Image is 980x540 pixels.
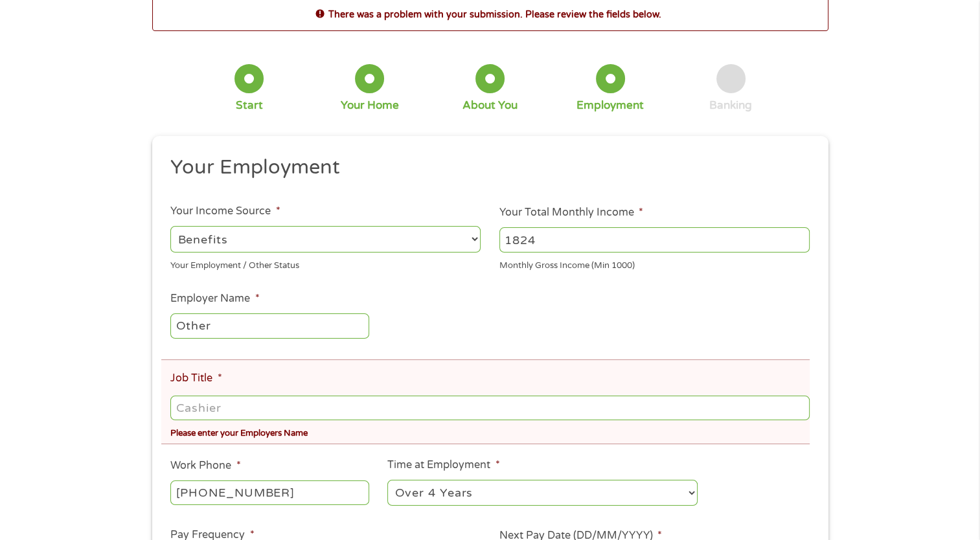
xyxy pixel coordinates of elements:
label: Time at Employment [387,458,499,472]
div: Banking [709,98,752,113]
h2: Your Employment [170,155,800,181]
label: Work Phone [170,459,240,473]
div: Employment [576,98,644,113]
label: Your Income Source [170,205,280,218]
div: Your Home [341,98,399,113]
div: Please enter your Employers Name [170,423,809,440]
div: Monthly Gross Income (Min 1000) [499,254,810,272]
input: Cashier [170,396,809,420]
input: Walmart [170,313,369,338]
label: Your Total Monthly Income [499,206,643,219]
label: Employer Name [170,292,259,306]
input: 1800 [499,227,810,252]
div: Start [236,98,263,113]
div: About You [462,98,518,113]
h2: There was a problem with your submission. Please review the fields below. [153,7,828,21]
label: Job Title [170,372,222,385]
div: Your Employment / Other Status [170,254,481,272]
input: (231) 754-4010 [170,480,369,505]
